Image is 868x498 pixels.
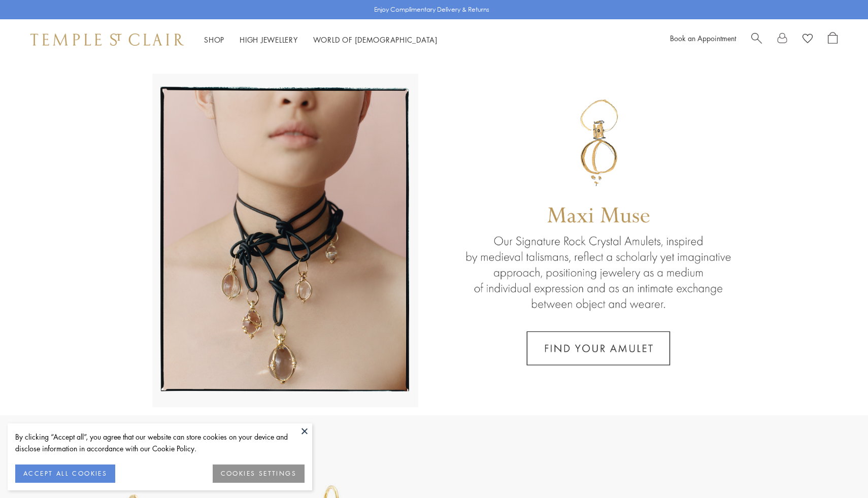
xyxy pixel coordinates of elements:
a: Open Shopping Bag [828,32,838,47]
a: View Wishlist [803,32,813,47]
iframe: Gorgias live chat messenger [817,450,858,488]
a: High JewelleryHigh Jewellery [240,35,298,45]
a: ShopShop [204,35,224,45]
nav: Main navigation [204,34,438,46]
a: World of [DEMOGRAPHIC_DATA]World of [DEMOGRAPHIC_DATA] [313,35,438,45]
img: Temple St. Clair [30,34,184,46]
a: Book an Appointment [670,33,736,43]
button: ACCEPT ALL COOKIES [15,464,115,483]
button: COOKIES SETTINGS [213,464,305,483]
p: Enjoy Complimentary Delivery & Returns [374,5,489,15]
a: Search [751,32,762,47]
div: By clicking “Accept all”, you agree that our website can store cookies on your device and disclos... [15,431,305,454]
